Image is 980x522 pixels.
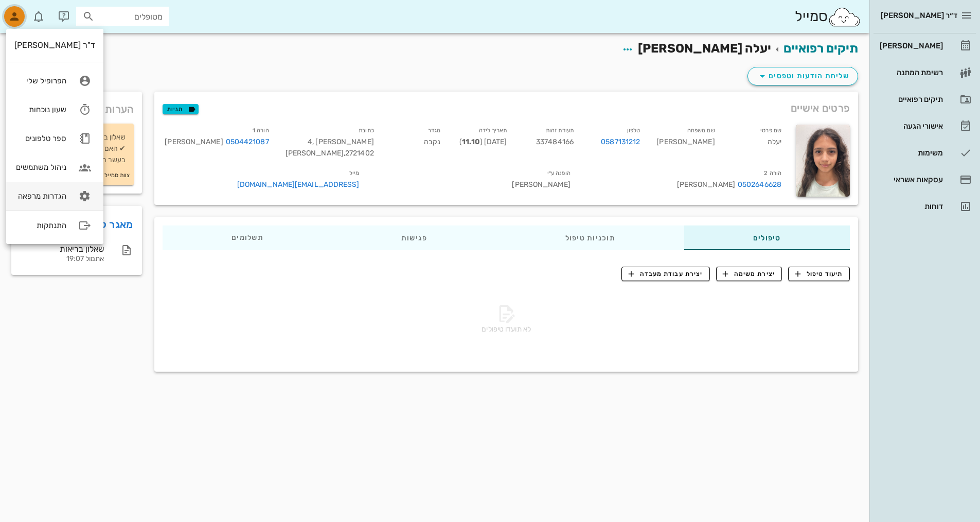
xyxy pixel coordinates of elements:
a: משימות [874,141,976,165]
small: שם פרטי [760,127,781,134]
button: תיעוד טיפול [788,267,850,281]
a: תיקים רפואיים [783,41,858,56]
span: יצירת עבודת מעבדה [629,269,703,279]
span: פרטים אישיים [791,100,850,116]
div: התנתקות [14,221,66,230]
div: טיפולים [684,225,850,250]
span: לא תועדו טיפולים [482,325,531,334]
a: מאגר קבצים [79,216,133,233]
span: יעלה [PERSON_NAME] [638,41,771,56]
small: תאריך לידה [479,127,507,134]
a: 0504421087 [226,136,269,148]
span: שליחת הודעות וטפסים [756,70,849,82]
div: אישורי הגעה [878,122,943,130]
small: צוות סמייל [104,170,130,181]
small: מגדר [428,127,440,134]
div: [PERSON_NAME] [368,165,579,197]
a: רשימת המתנה [874,60,976,85]
a: 0502646628 [738,179,781,190]
div: אתמול 19:07 [21,255,104,264]
div: סמייל [795,6,861,28]
div: שעון נוכחות [14,105,66,114]
div: ניהול משתמשים [14,163,66,172]
button: יצירת עבודת מעבדה [621,267,709,281]
div: רשימת המתנה [878,68,943,77]
button: תגיות [163,104,199,114]
span: תג [30,8,37,14]
small: הורה 1 [253,127,269,134]
div: שאלון בריאות [21,244,104,254]
div: [PERSON_NAME] [878,42,943,50]
span: תשלומים [231,234,263,241]
div: ספר טלפונים [14,134,66,143]
div: הגדרות מרפאה [14,192,66,201]
span: [PERSON_NAME] 4 [308,137,374,146]
strong: 11.10 [462,137,480,146]
span: [PERSON_NAME] [286,149,345,158]
small: הופנה ע״י [547,170,571,177]
div: עסקאות אשראי [878,176,943,184]
div: נקבה [382,123,449,165]
div: [PERSON_NAME] [648,123,723,165]
small: מייל [349,170,359,177]
div: ד"ר [PERSON_NAME] [14,40,95,50]
div: יעלה [723,123,790,165]
span: תגיות [167,105,194,114]
div: פגישות [332,225,496,250]
span: , [312,137,314,146]
small: טלפון [627,127,640,134]
button: שליחת הודעות וטפסים [747,67,858,85]
div: משימות [878,149,943,157]
a: אישורי הגעה [874,114,976,138]
span: 337484166 [536,137,574,146]
button: יצירת משימה [716,267,782,281]
span: יצירת משימה [723,269,775,279]
div: תיקים רפואיים [878,95,943,103]
img: SmileCloud logo [828,7,861,27]
span: [DATE] ( ) [459,137,507,146]
a: [PERSON_NAME] [874,33,976,58]
div: [PERSON_NAME] [165,136,269,148]
span: ד״ר [PERSON_NAME] [881,11,957,20]
small: כתובת [359,127,374,134]
a: דוחות [874,194,976,219]
small: תעודת זהות [546,127,574,134]
a: [EMAIL_ADDRESS][DOMAIN_NAME] [237,180,360,189]
a: עסקאות אשראי [874,167,976,192]
a: תיקים רפואיים [874,87,976,112]
div: דוחות [878,202,943,211]
a: 0587131212 [601,136,640,148]
span: 2721402 [345,149,374,158]
span: תיעוד טיפול [795,269,843,279]
div: הפרופיל שלי [14,76,66,85]
div: תוכניות טיפול [496,225,684,250]
small: שם משפחה [687,127,715,134]
span: , [344,149,345,158]
div: [PERSON_NAME] [587,179,781,190]
small: הורה 2 [764,170,781,177]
